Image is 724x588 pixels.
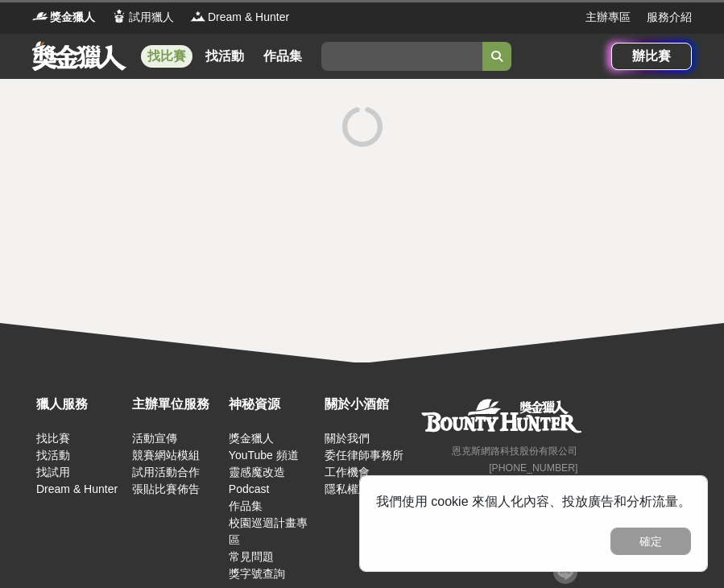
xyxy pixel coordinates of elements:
a: 服務介紹 [647,9,692,26]
a: 試用活動合作 [132,466,200,478]
a: 辦比賽 [611,43,692,70]
a: 活動宣傳 [132,432,177,445]
span: Dream & Hunter [208,9,289,26]
a: 作品集 [257,45,308,68]
a: 靈感魔改造 Podcast [229,466,285,495]
a: 作品集 [229,499,263,512]
span: 獎金獵人 [50,9,95,26]
div: 關於小酒館 [325,395,412,414]
a: 獎字號查詢 [229,567,285,580]
a: 主辦專區 [585,9,631,26]
a: 關於我們 [325,432,370,445]
img: Logo [111,8,127,24]
a: Dream & Hunter [36,482,118,495]
a: 常見問題 [229,550,274,563]
div: 主辦單位服務 [132,395,220,414]
img: LINE [553,560,577,584]
a: 找比賽 [141,45,192,68]
img: Logo [32,8,48,24]
span: 我們使用 cookie 來個人化內容、投放廣告和分析流量。 [376,495,691,508]
div: 獵人服務 [36,395,124,414]
img: Logo [190,8,206,24]
button: 確定 [610,528,691,555]
a: 隱私權政策 [325,482,381,495]
a: 委任律師事務所 [325,449,403,462]
a: LogoDream & Hunter [190,9,289,26]
a: 找比賽 [36,432,70,445]
a: 工作機會 [325,466,370,478]
a: Logo獎金獵人 [32,9,95,26]
a: 獎金獵人 YouTube 頻道 [229,432,299,462]
a: 競賽網站模組 [132,449,200,462]
a: 找試用 [36,466,70,478]
a: 校園巡迴計畫專區 [229,516,308,546]
div: 神秘資源 [229,395,316,414]
small: 恩克斯網路科技股份有限公司 [452,445,577,457]
a: 張貼比賽佈告 [132,482,200,495]
span: 試用獵人 [129,9,174,26]
small: [PHONE_NUMBER] [489,462,577,474]
a: 找活動 [36,449,70,462]
a: 找活動 [199,45,250,68]
a: Logo試用獵人 [111,9,174,26]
